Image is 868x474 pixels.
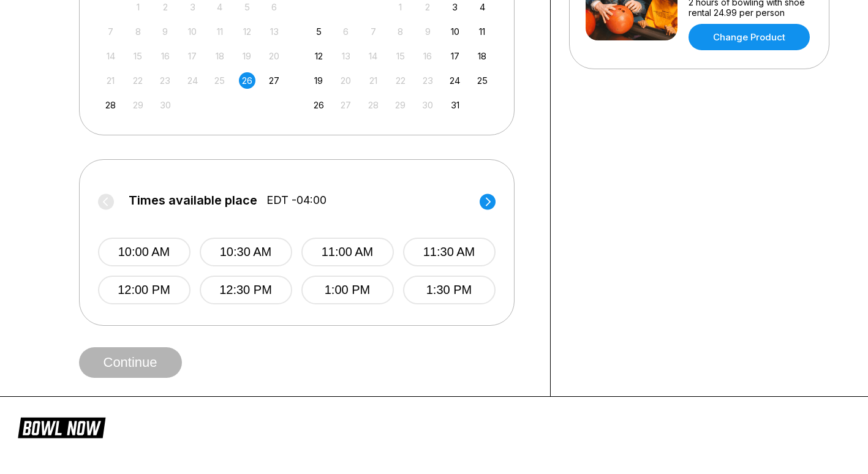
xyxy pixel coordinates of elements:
div: Not available Thursday, October 16th, 2025 [420,48,436,64]
div: Not available Wednesday, September 10th, 2025 [184,23,201,40]
div: Not available Sunday, September 14th, 2025 [102,48,119,64]
button: 1:00 PM [301,276,394,304]
div: Not available Tuesday, September 30th, 2025 [157,97,173,113]
div: Choose Friday, September 26th, 2025 [239,72,255,89]
div: Not available Wednesday, September 17th, 2025 [184,48,201,64]
div: Not available Tuesday, September 23rd, 2025 [157,72,173,89]
a: Change Product [689,24,810,50]
div: Not available Monday, October 27th, 2025 [338,97,354,113]
div: Not available Wednesday, October 29th, 2025 [392,97,409,113]
div: Choose Friday, October 17th, 2025 [447,48,463,64]
button: 1:30 PM [403,276,496,304]
div: Not available Monday, October 20th, 2025 [338,72,354,89]
div: Not available Thursday, October 9th, 2025 [420,23,436,40]
div: Not available Friday, September 19th, 2025 [239,48,255,64]
div: Not available Monday, September 22nd, 2025 [130,72,146,89]
div: Not available Wednesday, October 15th, 2025 [392,48,409,64]
div: Choose Saturday, October 18th, 2025 [474,48,491,64]
div: Not available Monday, October 6th, 2025 [338,23,354,40]
button: 10:00 AM [98,238,191,266]
div: Not available Thursday, September 25th, 2025 [211,72,228,89]
div: Not available Monday, September 29th, 2025 [130,97,146,113]
div: Not available Thursday, September 11th, 2025 [211,23,228,40]
div: Not available Monday, October 13th, 2025 [338,48,354,64]
div: Choose Sunday, September 28th, 2025 [102,97,119,113]
button: 11:30 AM [403,238,496,266]
div: Not available Wednesday, October 8th, 2025 [392,23,409,40]
div: Choose Friday, October 31st, 2025 [447,97,463,113]
div: Choose Friday, October 24th, 2025 [447,72,463,89]
div: Not available Wednesday, September 24th, 2025 [184,72,201,89]
div: Choose Friday, October 10th, 2025 [447,23,463,40]
div: Choose Saturday, October 11th, 2025 [474,23,491,40]
div: Not available Monday, September 8th, 2025 [130,23,146,40]
div: Not available Wednesday, October 22nd, 2025 [392,72,409,89]
div: Not available Thursday, October 23rd, 2025 [420,72,436,89]
button: 11:00 AM [301,238,394,266]
div: Not available Saturday, September 20th, 2025 [266,48,282,64]
button: 10:30 AM [200,238,292,266]
div: Choose Sunday, October 26th, 2025 [311,97,327,113]
div: Choose Sunday, October 12th, 2025 [311,48,327,64]
button: 12:00 PM [98,276,191,304]
span: Times available place [129,194,257,207]
div: Not available Sunday, September 7th, 2025 [102,23,119,40]
div: Choose Sunday, October 19th, 2025 [311,72,327,89]
button: 12:30 PM [200,276,292,304]
div: Not available Monday, September 15th, 2025 [130,48,146,64]
span: EDT -04:00 [266,194,326,207]
div: Not available Tuesday, October 14th, 2025 [365,48,382,64]
div: Not available Saturday, September 13th, 2025 [266,23,282,40]
div: Not available Thursday, September 18th, 2025 [211,48,228,64]
div: Not available Tuesday, September 16th, 2025 [157,48,173,64]
div: Not available Tuesday, October 21st, 2025 [365,72,382,89]
div: Not available Sunday, September 21st, 2025 [102,72,119,89]
div: Choose Saturday, September 27th, 2025 [266,72,282,89]
div: Not available Tuesday, October 28th, 2025 [365,97,382,113]
div: Not available Friday, September 12th, 2025 [239,23,255,40]
div: Choose Saturday, October 25th, 2025 [474,72,491,89]
div: Not available Tuesday, October 7th, 2025 [365,23,382,40]
div: Not available Tuesday, September 9th, 2025 [157,23,173,40]
div: Choose Sunday, October 5th, 2025 [311,23,327,40]
div: Not available Thursday, October 30th, 2025 [420,97,436,113]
